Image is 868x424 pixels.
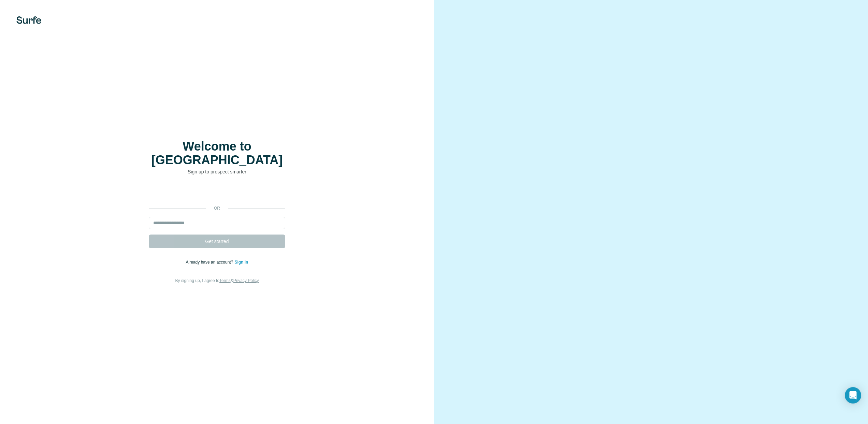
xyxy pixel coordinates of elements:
h1: Welcome to [GEOGRAPHIC_DATA] [149,140,285,167]
img: Surfe's logo [16,16,41,24]
a: Sign in [234,260,248,265]
span: Already have an account? [186,260,235,265]
p: or [206,205,228,211]
a: Privacy Policy [233,278,259,283]
iframe: Pulsante Accedi con Google [145,185,289,200]
p: Sign up to prospect smarter [149,168,285,175]
a: Terms [219,278,231,283]
div: Open Intercom Messenger [845,387,861,404]
span: By signing up, I agree to & [175,278,259,283]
